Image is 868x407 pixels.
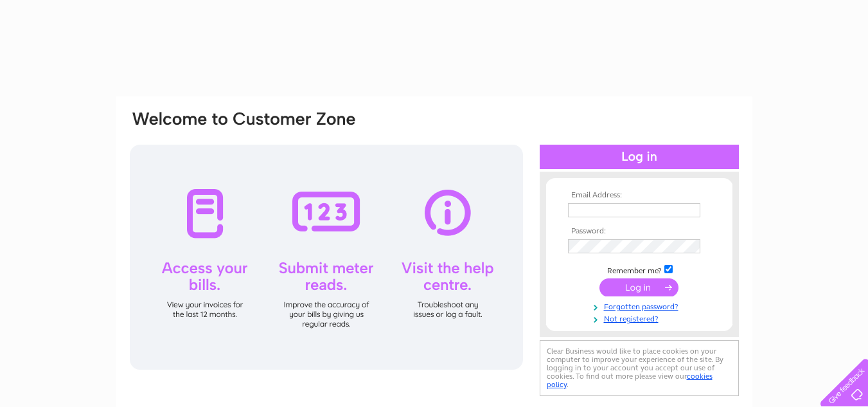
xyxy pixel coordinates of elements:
th: Email Address: [565,191,714,200]
a: Forgotten password? [568,300,714,312]
div: Clear Business would like to place cookies on your computer to improve your experience of the sit... [540,340,739,396]
a: cookies policy [547,372,713,389]
td: Remember me? [565,263,714,276]
a: Not registered? [568,312,714,324]
input: Submit [599,278,678,296]
th: Password: [565,227,714,236]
